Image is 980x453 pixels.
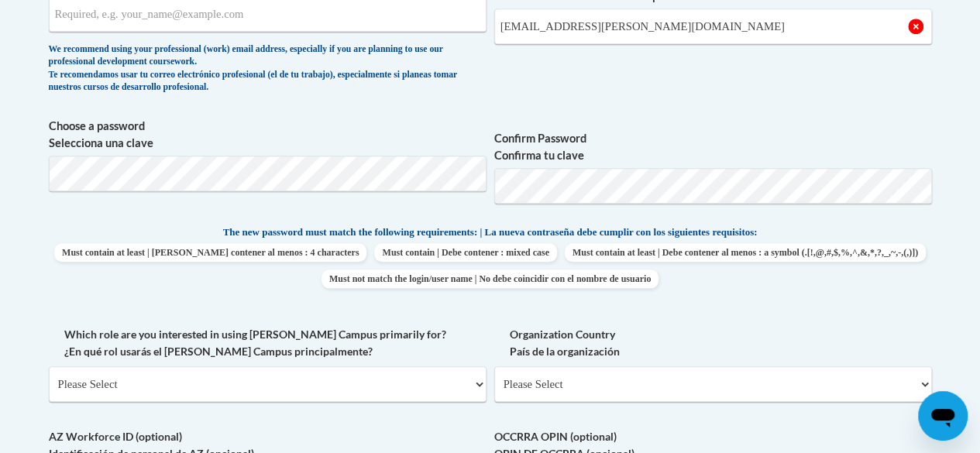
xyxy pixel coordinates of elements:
[54,243,366,262] span: Must contain at least | [PERSON_NAME] contener al menos : 4 characters
[374,243,556,262] span: Must contain | Debe contener : mixed case
[49,326,487,360] label: Which role are you interested in using [PERSON_NAME] Campus primarily for? ¿En qué rol usarás el ...
[494,9,932,44] input: Required
[565,243,926,262] span: Must contain at least | Debe contener al menos : a symbol (.[!,@,#,$,%,^,&,*,?,_,~,-,(,)])
[322,269,658,288] span: Must not match the login/user name | No debe coincidir con el nombre de usuario
[49,118,487,152] label: Choose a password Selecciona una clave
[494,130,932,164] label: Confirm Password Confirma tu clave
[223,225,758,239] span: The new password must match the following requirements: | La nueva contraseña debe cumplir con lo...
[918,391,968,441] iframe: Button to launch messaging window
[494,326,932,360] label: Organization Country País de la organización
[49,43,487,94] div: We recommend using your professional (work) email address, especially if you are planning to use ...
